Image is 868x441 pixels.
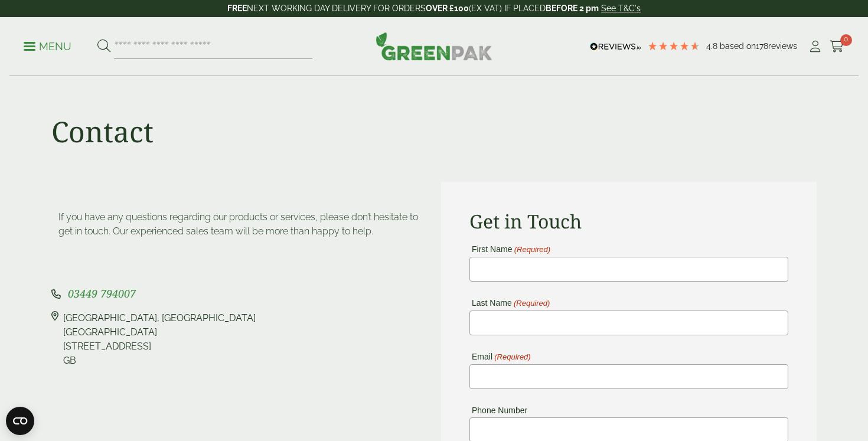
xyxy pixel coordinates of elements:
[469,352,531,361] label: Email
[58,210,420,239] p: If you have any questions regarding our products or services, please don’t hesitate to get in tou...
[840,34,852,46] span: 0
[590,43,641,51] img: REVIEWS.io
[756,41,768,51] span: 178
[63,311,256,368] div: [GEOGRAPHIC_DATA], [GEOGRAPHIC_DATA] [GEOGRAPHIC_DATA] [STREET_ADDRESS] GB
[546,4,599,13] strong: BEFORE 2 pm
[601,4,641,13] a: See T&C's
[768,41,797,51] span: reviews
[469,406,527,414] label: Phone Number
[469,299,550,308] label: Last Name
[426,4,469,13] strong: OVER £100
[24,40,71,51] a: Menu
[513,246,550,254] span: (Required)
[830,41,844,53] i: Cart
[513,299,550,308] span: (Required)
[494,353,531,361] span: (Required)
[720,41,756,51] span: Based on
[68,289,136,300] a: 03449 794007
[706,41,720,51] span: 4.8
[830,38,844,55] a: 0
[68,286,136,300] span: 03449 794007
[6,407,34,435] button: Open CMP widget
[808,41,823,53] i: My Account
[647,41,700,51] div: 4.78 Stars
[24,40,71,54] p: Menu
[376,32,492,60] img: GreenPak Supplies
[469,245,550,254] label: First Name
[51,115,154,149] h1: Contact
[469,210,788,233] h2: Get in Touch
[227,4,247,13] strong: FREE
